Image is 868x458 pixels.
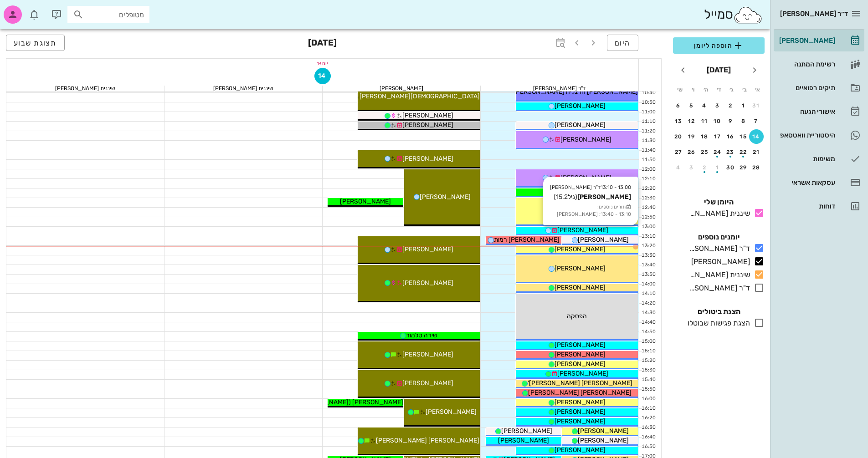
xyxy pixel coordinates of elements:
div: שיננית [PERSON_NAME] [164,86,322,91]
span: [PERSON_NAME] [555,360,606,368]
div: 16 [723,133,738,140]
span: [PERSON_NAME] [578,437,629,444]
span: תג [27,7,32,13]
div: הצגת פגישות שבוטלו [684,318,750,329]
div: 16:10 [639,405,657,412]
div: 2 [697,164,712,171]
button: 10 [710,114,725,128]
span: [PERSON_NAME] [PERSON_NAME]' [528,379,632,387]
div: 11:00 [639,108,657,116]
span: [PERSON_NAME] הרצליה [PERSON_NAME] [514,88,638,96]
h3: [DATE] [308,35,337,53]
button: 24 [710,145,725,159]
div: 18 [697,133,712,140]
span: [PERSON_NAME] [555,284,606,291]
button: 4 [671,160,686,175]
div: 12:40 [639,204,657,212]
span: [PERSON_NAME] [555,408,606,416]
button: 23 [723,145,738,159]
button: 16 [723,129,738,144]
span: [PERSON_NAME] [555,351,606,358]
span: [PERSON_NAME] [555,398,606,406]
div: 23 [723,149,738,155]
div: 3 [684,164,699,171]
button: [DATE] [703,61,734,79]
button: 25 [697,145,712,159]
button: 14 [749,129,764,144]
h4: יומנים נוספים [673,232,765,243]
div: 13:30 [639,252,657,260]
button: 27 [671,145,686,159]
span: [PERSON_NAME] [402,351,453,358]
div: 26 [684,149,699,155]
span: [PERSON_NAME] [PERSON_NAME] [528,389,632,397]
button: חודש שעבר [746,62,763,78]
div: רשימת המתנה [777,61,835,68]
div: 3 [710,102,725,109]
button: 5 [684,98,699,113]
span: [PERSON_NAME] [498,437,549,444]
div: 12:30 [639,194,657,202]
div: 12:10 [639,175,657,183]
div: 10:40 [639,89,657,97]
span: [PERSON_NAME] [555,121,606,129]
div: ד"ר [PERSON_NAME] [481,86,638,91]
a: אישורי הגעה [774,101,864,122]
div: 14:50 [639,328,657,336]
div: 5 [684,102,699,109]
div: סמייל [704,5,763,25]
div: 20 [671,133,686,140]
span: [PERSON_NAME] [340,198,391,205]
div: 8 [736,118,751,124]
div: 14:30 [639,309,657,317]
span: [PERSON_NAME] [402,121,453,129]
div: 7 [749,118,764,124]
span: [PERSON_NAME] [560,136,611,143]
div: 27 [671,149,686,155]
div: 10:50 [639,99,657,107]
span: [PERSON_NAME] [560,174,611,182]
div: ד"ר [PERSON_NAME] [686,283,750,294]
div: 14 [749,133,764,140]
div: אישורי הגעה [777,108,835,115]
div: 24 [710,149,725,155]
div: 11:40 [639,147,657,154]
div: 11:10 [639,118,657,126]
span: [PERSON_NAME] [402,155,453,163]
div: משימות [777,155,835,163]
button: היום [607,35,638,51]
span: [PERSON_NAME] [402,112,453,119]
div: 15:40 [639,376,657,384]
span: [PERSON_NAME] [PERSON_NAME] [376,437,479,444]
div: 31 [749,102,764,109]
span: [PERSON_NAME] [402,279,453,287]
span: [PERSON_NAME] [557,370,608,377]
button: חודש הבא [675,62,691,78]
a: היסטוריית וואטסאפ [774,124,864,146]
div: 12:00 [639,166,657,173]
div: 15:00 [639,338,657,346]
div: היסטוריית וואטסאפ [777,132,835,139]
h4: היומן שלי [673,197,765,208]
span: 14 [315,72,330,80]
div: 15:20 [639,357,657,365]
button: 7 [749,114,764,128]
span: [PERSON_NAME] [555,265,606,272]
span: [PERSON_NAME] [555,417,606,425]
span: [PERSON_NAME] [578,427,629,435]
div: 6 [671,102,686,109]
div: תיקים רפואיים [777,84,835,92]
div: [PERSON_NAME] [688,256,750,267]
div: 13:50 [639,271,657,279]
div: יום א׳ [6,59,638,68]
button: 18 [697,129,712,144]
span: [PERSON_NAME] [555,446,606,454]
div: שיננית [PERSON_NAME] [686,208,750,219]
div: 19 [684,133,699,140]
div: 13 [671,118,686,124]
button: 6 [671,98,686,113]
div: 13:20 [639,242,657,250]
div: 15:50 [639,386,657,393]
th: ו׳ [687,82,699,97]
div: 12:50 [639,214,657,221]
